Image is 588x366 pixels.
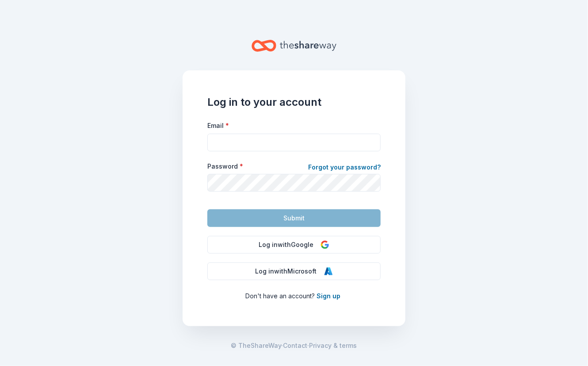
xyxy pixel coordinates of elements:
span: © TheShareWay [231,342,282,349]
img: Google Logo [321,240,329,249]
span: Don ' t have an account? [246,292,315,300]
img: Microsoft Logo [324,267,333,276]
label: Email [207,121,229,130]
a: Contact [283,340,308,351]
a: Privacy & terms [309,340,357,351]
label: Password [207,162,243,171]
button: Log inwithGoogle [207,236,381,254]
a: Forgot your password? [308,162,381,174]
button: Log inwithMicrosoft [207,262,381,280]
span: · · [231,340,357,351]
h1: Log in to your account [207,95,381,109]
a: Home [252,35,336,56]
a: Sign up [317,292,341,300]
